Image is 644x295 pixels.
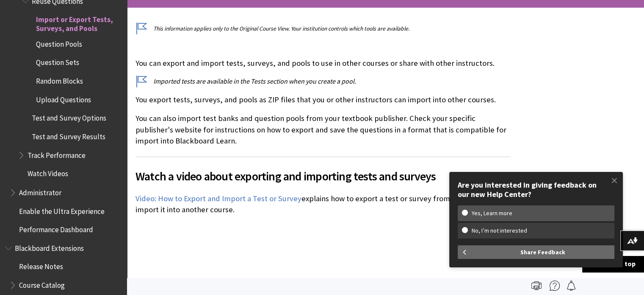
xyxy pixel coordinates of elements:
span: Blackboard Extensions [15,241,84,252]
span: Test and Survey Options [32,111,106,123]
img: Follow this page [566,281,576,291]
span: Test and Survey Results [32,129,105,141]
img: More help [550,281,560,291]
p: This information applies only to the Original Course View. Your institution controls which tools ... [135,25,510,33]
span: Watch a video about exporting and importing tests and surveys [135,167,510,185]
span: Watch Videos [28,166,68,178]
span: Release Notes [19,259,63,271]
w-span: No, I’m not interested [462,227,537,234]
w-span: Yes, Learn more [462,210,522,217]
p: explains how to export a test or survey from one course and import it into another course. [135,193,510,215]
a: Video: How to Export and Import a Test or Survey [135,194,301,204]
p: You can also import test banks and question pools from your textbook publisher. Check your specif... [135,113,510,146]
img: Print [531,281,542,291]
span: Administrator [19,185,61,197]
span: Performance Dashboard [19,222,93,233]
p: You can export and import tests, surveys, and pools to use in other courses or share with other i... [135,58,510,69]
span: Question Pools [36,37,82,48]
button: Share Feedback [471,245,614,259]
span: Share Feedback [520,245,565,259]
div: Are you interested in giving feedback on our new Help Center? [458,180,614,199]
span: Course Catalog [19,278,65,289]
span: Track Performance [28,148,86,160]
span: Question Sets [36,56,79,67]
span: Import or Export Tests, Surveys, and Pools [36,13,121,33]
span: Enable the Ultra Experience [19,204,105,215]
span: Upload Questions [36,93,91,104]
span: Random Blocks [36,74,83,85]
p: Imported tests are available in the Tests section when you create a pool. [135,76,510,86]
p: You export tests, surveys, and pools as ZIP files that you or other instructors can import into o... [135,94,510,105]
